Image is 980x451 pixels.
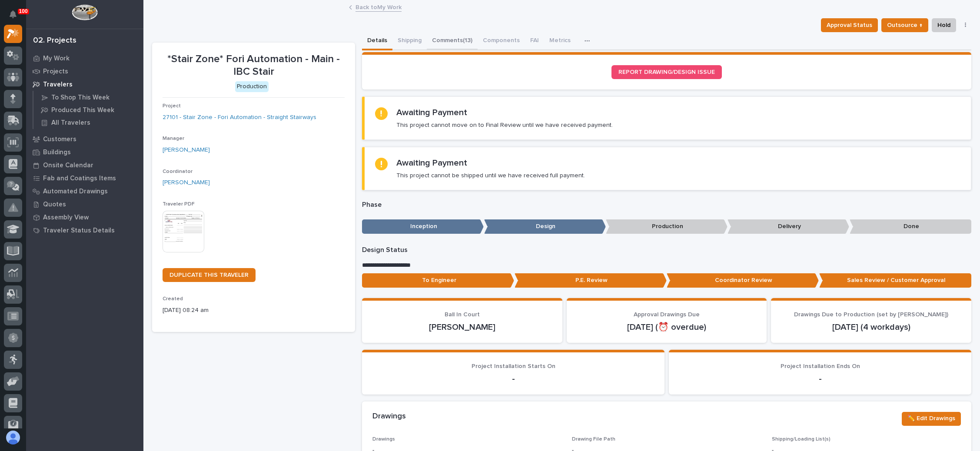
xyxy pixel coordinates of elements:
button: ✏️ Edit Drawings [902,412,961,426]
span: Ball In Court [445,312,480,318]
button: Shipping [392,32,427,50]
a: DUPLICATE THIS TRAVELER [163,268,256,282]
a: [PERSON_NAME] [163,178,210,187]
p: [DATE] (4 workdays) [781,322,961,332]
p: Sales Review / Customer Approval [819,273,971,288]
p: Automated Drawings [43,188,108,196]
h2: Drawings [372,412,406,421]
p: Customers [43,136,76,143]
button: Comments (13) [427,32,478,50]
button: Hold [932,18,956,32]
span: Shipping/Loading List(s) [772,437,831,442]
p: My Work [43,55,70,63]
span: Approval Drawings Due [634,312,700,318]
p: [DATE] (⏰ overdue) [577,322,757,332]
a: Projects [26,65,143,78]
span: Coordinator [163,169,193,174]
a: Customers [26,133,143,146]
span: Project Installation Starts On [472,363,555,369]
a: All Travelers [33,116,143,129]
a: Traveler Status Details [26,224,143,237]
div: Production [235,81,269,92]
p: [PERSON_NAME] [372,322,552,332]
p: Inception [362,219,484,234]
p: To Shop This Week [51,94,110,102]
span: Hold [937,20,950,30]
a: REPORT DRAWING/DESIGN ISSUE [611,65,722,79]
button: Notifications [4,5,22,23]
p: Design Status [362,246,971,254]
p: Fab and Coatings Items [43,175,116,182]
p: Onsite Calendar [43,162,93,169]
span: Traveler PDF [163,202,195,207]
p: [DATE] 08:24 am [163,306,345,315]
a: Quotes [26,198,143,211]
p: All Travelers [51,119,90,127]
a: Fab and Coatings Items [26,172,143,185]
img: Workspace Logo [72,4,97,20]
p: Assembly View [43,214,89,222]
a: [PERSON_NAME] [163,146,210,155]
button: Approval Status [821,18,878,32]
a: To Shop This Week [33,91,143,103]
span: Drawings [372,437,395,442]
p: Phase [362,201,971,209]
p: Traveler Status Details [43,227,115,235]
a: Onsite Calendar [26,159,143,172]
button: FAI [525,32,544,50]
a: Travelers [26,78,143,91]
h2: Awaiting Payment [396,107,467,118]
p: Delivery [728,219,849,234]
div: Notifications100 [11,10,22,24]
span: DUPLICATE THIS TRAVELER [169,272,249,278]
span: Outsource ↑ [887,20,923,30]
span: Drawings Due to Production (set by [PERSON_NAME]) [794,312,948,318]
span: Project Installation Ends On [781,363,860,369]
p: Buildings [43,149,71,156]
span: Project [163,103,181,109]
a: Assembly View [26,211,143,224]
p: Travelers [43,81,73,89]
button: Components [478,32,525,50]
span: Approval Status [827,20,872,30]
p: Projects [43,68,68,76]
p: Done [850,219,971,234]
p: *Stair Zone* Fori Automation - Main - IBC Stair [163,53,345,78]
p: Coordinator Review [667,273,819,288]
button: Outsource ↑ [881,18,928,32]
p: Production [606,219,728,234]
a: Back toMy Work [355,2,402,12]
p: P.E. Review [515,273,667,288]
span: ✏️ Edit Drawings [907,413,955,424]
h2: Awaiting Payment [396,158,467,168]
p: Quotes [43,201,66,209]
button: Details [362,32,392,50]
p: Design [484,219,606,234]
a: My Work [26,52,143,65]
p: Produced This Week [51,106,114,114]
span: Manager [163,136,184,141]
a: 27101 - Stair Zone - Fori Automation - Straight Stairways [163,113,316,122]
button: users-avatar [4,428,22,447]
p: - [372,374,654,384]
p: This project cannot be shipped until we have received full payment. [396,172,585,179]
span: REPORT DRAWING/DESIGN ISSUE [618,69,715,75]
a: Produced This Week [33,104,143,116]
button: Metrics [544,32,576,50]
div: 02. Projects [33,36,76,46]
a: Buildings [26,146,143,159]
a: Automated Drawings [26,185,143,198]
p: To Engineer [362,273,514,288]
p: - [679,374,961,384]
span: Drawing File Path [572,437,615,442]
p: This project cannot move on to Final Review until we have received payment. [396,121,613,129]
span: Created [163,296,183,302]
p: 100 [19,8,28,14]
